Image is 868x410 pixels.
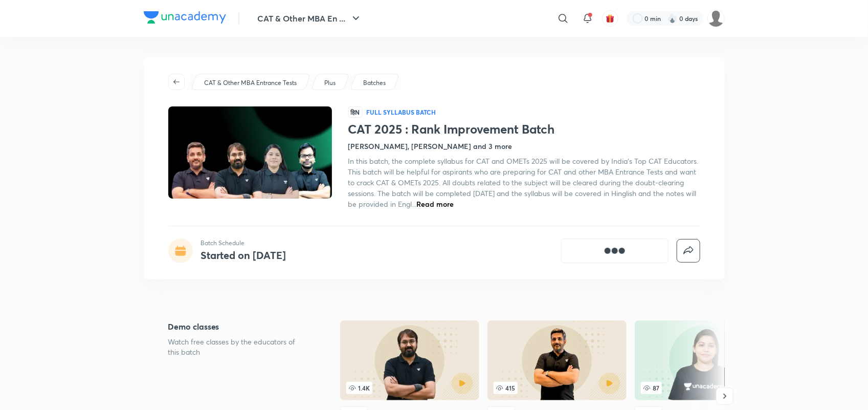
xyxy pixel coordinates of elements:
button: avatar [602,10,618,27]
span: 415 [494,382,518,394]
a: Company Logo [144,11,226,26]
img: avatar [606,14,615,23]
img: Thumbnail [166,105,333,200]
span: 1.4K [346,382,372,394]
p: Watch free classes by the educators of this batch [168,337,307,357]
h5: Demo classes [168,320,307,333]
a: Batches [361,78,387,88]
h4: [PERSON_NAME], [PERSON_NAME] and 3 more [348,141,513,152]
p: CAT & Other MBA Entrance Tests [204,78,297,88]
img: Coolm [707,10,725,27]
button: CAT & Other MBA En ... [252,8,368,29]
span: 87 [641,382,662,394]
p: Batches [363,78,386,88]
p: Batch Schedule [201,239,286,248]
p: Full Syllabus Batch [367,108,436,116]
a: Plus [322,78,337,88]
h1: CAT 2025 : Rank Improvement Batch [348,122,700,137]
span: Read more [417,199,454,209]
p: Plus [324,78,336,88]
span: हिN [348,106,363,118]
span: In this batch, the complete syllabus for CAT and OMETs 2025 will be covered by India's Top CAT Ed... [348,156,699,209]
button: [object Object] [561,239,669,263]
h4: Started on [DATE] [201,248,286,262]
img: Company Logo [144,11,226,24]
img: streak [667,13,678,24]
a: CAT & Other MBA Entrance Tests [202,78,298,88]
